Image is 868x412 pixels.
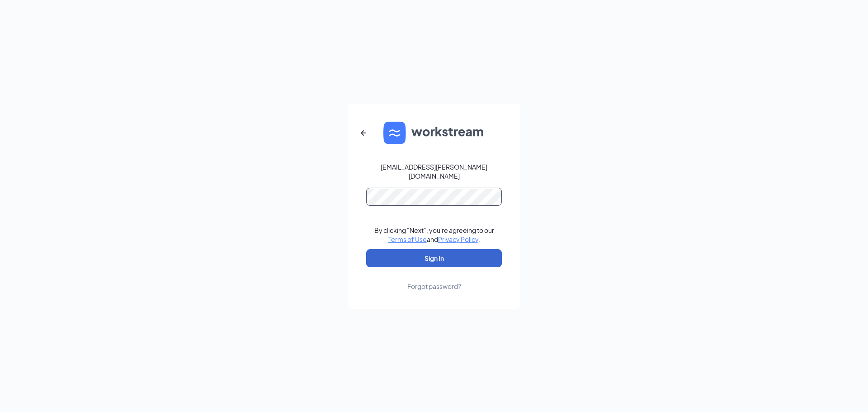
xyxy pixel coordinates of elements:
a: Forgot password? [407,267,461,291]
a: Terms of Use [388,235,427,243]
svg: ArrowLeftNew [358,128,369,138]
div: By clicking "Next", you're agreeing to our and . [374,226,494,244]
div: [EMAIL_ADDRESS][PERSON_NAME][DOMAIN_NAME] [366,162,502,180]
button: ArrowLeftNew [353,122,374,144]
button: Sign In [366,249,502,267]
img: WS logo and Workstream text [383,122,485,144]
div: Forgot password? [407,282,461,291]
a: Privacy Policy [438,235,478,243]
